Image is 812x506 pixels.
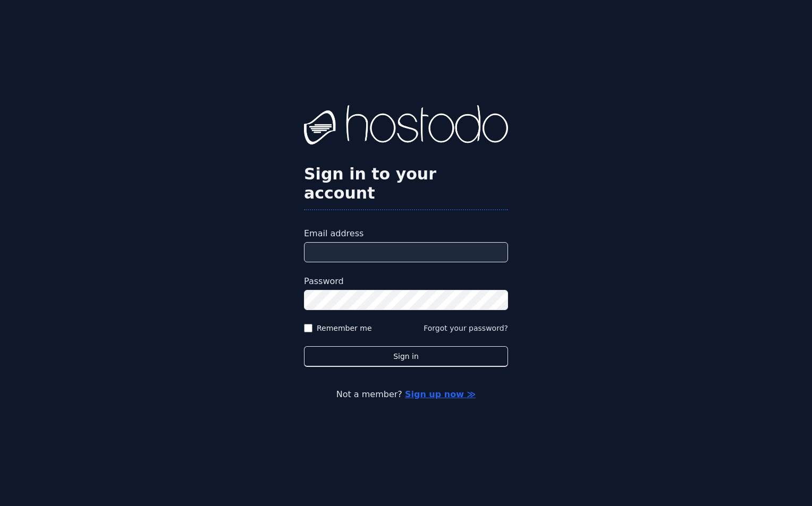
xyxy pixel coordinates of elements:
[405,389,476,399] a: Sign up now ≫
[304,346,508,367] button: Sign in
[51,388,761,401] p: Not a member?
[304,165,508,203] h2: Sign in to your account
[304,275,508,288] label: Password
[424,323,508,333] button: Forgot your password?
[304,105,508,148] img: Hostodo
[304,227,508,240] label: Email address
[317,323,372,333] label: Remember me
